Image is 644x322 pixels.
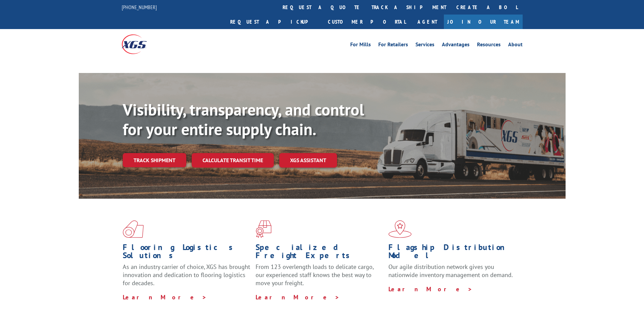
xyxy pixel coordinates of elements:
span: As an industry carrier of choice, XGS has brought innovation and dedication to flooring logistics... [123,263,250,287]
h1: Flooring Logistics Solutions [123,243,251,263]
h1: Flagship Distribution Model [388,243,516,263]
a: Learn More > [123,293,207,301]
a: For Mills [350,42,371,49]
a: For Retailers [378,42,408,49]
p: From 123 overlength loads to delicate cargo, our experienced staff knows the best way to move you... [256,263,383,293]
img: xgs-icon-flagship-distribution-model-red [388,220,412,238]
b: Visibility, transparency, and control for your entire supply chain. [123,99,364,140]
a: Services [415,42,434,49]
a: Advantages [442,42,470,49]
h1: Specialized Freight Experts [256,243,383,263]
a: [PHONE_NUMBER] [122,4,157,10]
a: Calculate transit time [192,153,274,168]
img: xgs-icon-total-supply-chain-intelligence-red [123,220,144,238]
a: Join Our Team [444,15,523,29]
a: Agent [411,15,444,29]
a: Track shipment [123,153,186,167]
a: Learn More > [256,293,340,301]
a: Request a pickup [225,15,323,29]
span: Our agile distribution network gives you nationwide inventory management on demand. [388,263,513,279]
a: Customer Portal [323,15,411,29]
a: XGS ASSISTANT [279,153,337,168]
img: xgs-icon-focused-on-flooring-red [256,220,271,238]
a: Learn More > [388,285,473,293]
a: About [508,42,523,49]
a: Resources [477,42,501,49]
